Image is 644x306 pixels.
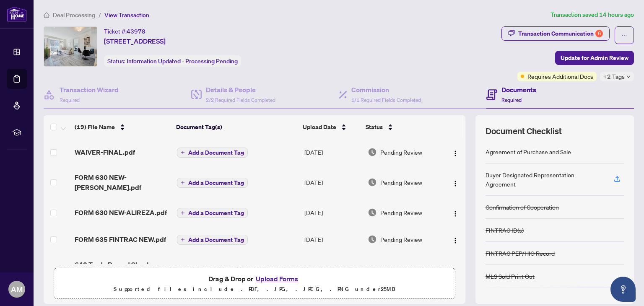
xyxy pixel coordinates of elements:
li: / [99,10,101,20]
span: Add a Document Tag [188,237,244,243]
img: logo [7,6,27,22]
div: Buyer Designated Representation Agreement [486,170,604,189]
div: Transaction Communication [518,27,603,40]
button: Logo [449,206,462,219]
span: View Transaction [104,11,149,19]
h4: Transaction Wizard [60,85,119,95]
th: Document Tag(s) [173,115,300,139]
span: AM [11,283,23,295]
span: Requires Additional Docs [527,72,593,81]
span: Add a Document Tag [188,180,244,186]
span: Information Updated - Processing Pending [127,57,238,65]
h4: Commission [351,85,421,95]
img: IMG-C12146554_1.jpg [44,27,97,66]
button: Add a Document Tag [177,234,248,245]
div: Status: [104,55,241,67]
button: Logo [449,176,462,189]
td: [DATE] [301,253,364,286]
img: Document Status [368,148,377,157]
span: FORM 630 NEW-ALIREZA.pdf [75,207,167,218]
span: Pending Review [380,235,422,244]
div: 6 [595,30,603,37]
span: 43978 [127,28,145,35]
h4: Details & People [206,85,275,95]
button: Add a Document Tag [177,147,248,158]
button: Upload Forms [253,273,301,284]
button: Add a Document Tag [177,148,248,158]
span: plus [181,238,185,242]
span: plus [181,211,185,215]
span: plus [181,181,185,185]
button: Logo [449,233,462,246]
span: Drag & Drop orUpload FormsSupported files include .PDF, .JPG, .JPEG, .PNG under25MB [54,268,455,299]
button: Update for Admin Review [555,51,634,65]
span: Pending Review [380,208,422,217]
span: down [626,75,631,79]
span: Pending Review [380,178,422,187]
span: Add a Document Tag [188,150,244,156]
span: Document Checklist [486,125,562,137]
span: Required [60,97,80,103]
span: Pending Review [380,148,422,157]
div: MLS Sold Print Out [486,272,535,281]
img: Logo [452,150,459,157]
span: home [44,12,49,18]
span: 640 Trade Record Sheet - PropTx-OREA_[DATE] 23_12_53 NEW.pdf [75,259,170,280]
h4: Documents [501,85,536,95]
button: Open asap [610,277,636,302]
span: Required [501,97,522,103]
button: Add a Document Tag [177,177,248,188]
button: Add a Document Tag [177,178,248,188]
span: Add a Document Tag [188,210,244,216]
article: Transaction saved 14 hours ago [551,10,634,20]
span: Deal Processing [53,11,95,19]
span: Upload Date [303,122,336,132]
button: Transaction Communication6 [501,26,610,41]
img: Document Status [368,235,377,244]
span: [STREET_ADDRESS] [104,36,166,46]
td: [DATE] [301,166,364,199]
div: FINTRAC ID(s) [486,226,524,235]
span: FORM 630 NEW-[PERSON_NAME].pdf [75,172,170,192]
button: Add a Document Tag [177,208,248,218]
img: Logo [452,180,459,187]
th: Upload Date [299,115,362,139]
img: Document Status [368,208,377,217]
img: Logo [452,237,459,244]
span: Drag & Drop or [208,273,301,284]
p: Supported files include .PDF, .JPG, .JPEG, .PNG under 25 MB [59,284,450,294]
div: Ticket #: [104,26,145,36]
img: Document Status [368,178,377,187]
span: 1/1 Required Fields Completed [351,97,421,103]
th: Status [362,115,441,139]
button: Add a Document Tag [177,207,248,218]
button: Add a Document Tag [177,235,248,245]
td: [DATE] [301,139,364,166]
td: [DATE] [301,199,364,226]
button: Logo [449,145,462,159]
div: Confirmation of Cooperation [486,202,559,212]
span: +2 Tags [603,72,625,81]
span: WAIVER-FINAL.pdf [75,147,135,157]
div: Agreement of Purchase and Sale [486,147,571,156]
span: plus [181,150,185,155]
td: [DATE] [301,226,364,253]
img: Logo [452,210,459,217]
span: 2/2 Required Fields Completed [206,97,275,103]
th: (19) File Name [71,115,173,139]
span: (19) File Name [75,122,115,132]
span: FORM 635 FINTRAC NEW.pdf [75,234,166,244]
span: Update for Admin Review [561,51,628,65]
div: FINTRAC PEP/HIO Record [486,249,555,258]
span: Status [366,122,383,132]
span: ellipsis [621,32,627,38]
